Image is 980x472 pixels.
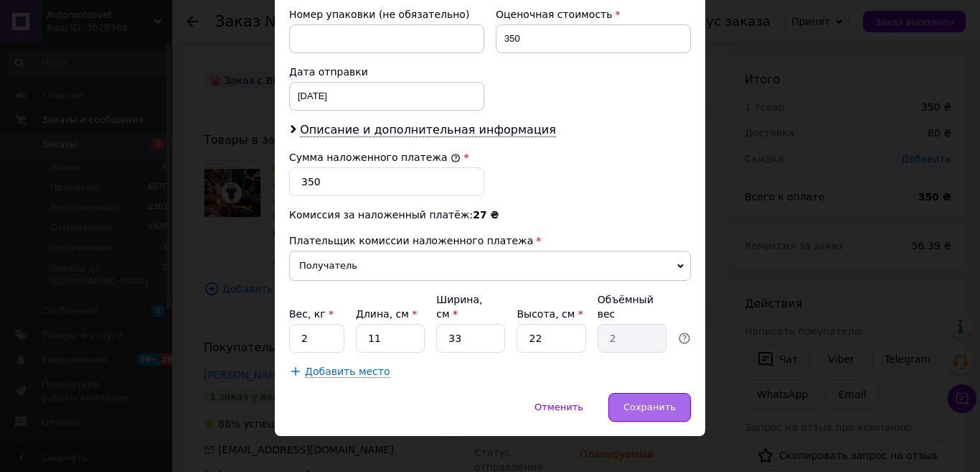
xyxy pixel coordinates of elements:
label: Вес, кг [289,308,334,320]
span: 27 ₴ [473,209,499,221]
label: Сумма наложенного платежа [289,152,461,163]
span: Описание и дополнительная информация [300,123,556,137]
span: Сохранить [623,402,676,412]
div: Дата отправки [289,65,484,79]
span: Получатель [289,251,691,281]
span: Добавить место [305,366,390,378]
label: Ширина, см [436,294,482,320]
div: Номер упаковки (не обязательно) [289,7,484,22]
span: Отменить [534,402,583,412]
label: Длина, см [356,308,417,320]
div: Комиссия за наложенный платёж: [289,208,691,222]
div: Оценочная стоимость [496,7,691,22]
div: Объёмный вес [598,292,666,321]
label: Высота, см [517,308,583,320]
span: Плательщик комиссии наложенного платежа [289,235,533,246]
